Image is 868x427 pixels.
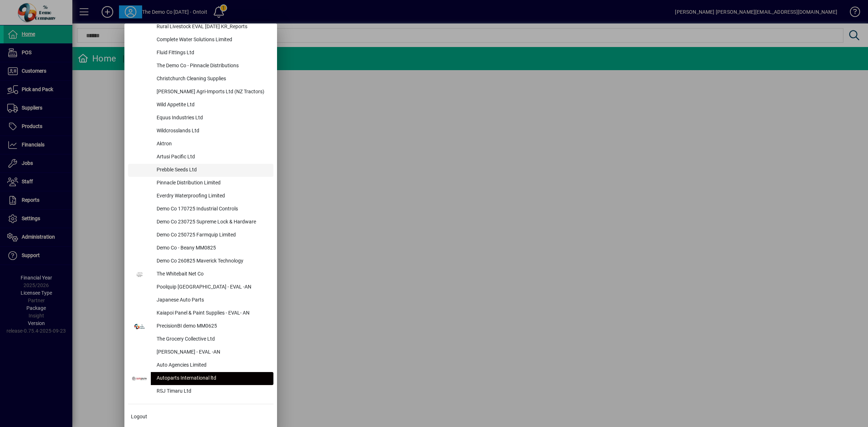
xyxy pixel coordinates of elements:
button: Demo Co - Beany MM0825 [128,242,273,255]
div: [PERSON_NAME] - EVAL -AN [151,346,273,359]
button: Wild Appetite Ltd [128,99,273,112]
button: Wildcrosslands Ltd [128,125,273,138]
div: Christchurch Cleaning Supplies [151,73,273,86]
div: PrecisionBI demo MM0625 [151,320,273,333]
div: The Grocery Collective Ltd [151,333,273,346]
button: [PERSON_NAME] Agri-Imports Ltd (NZ Tractors) [128,86,273,99]
button: Equus Industries Ltd [128,112,273,125]
button: Logout [128,410,273,423]
button: [PERSON_NAME] - EVAL -AN [128,346,273,359]
div: Auto Agencies Limited [151,359,273,372]
button: Rural Livestock EVAL [DATE] KR_Reports [128,21,273,34]
div: Equus Industries Ltd [151,112,273,125]
button: Japanese Auto Parts [128,294,273,307]
div: Wildcrosslands Ltd [151,125,273,138]
div: Aktron [151,138,273,151]
button: Autoparts International ltd [128,372,273,385]
div: Fluid Fittings Ltd [151,47,273,60]
div: Demo Co 260825 Maverick Technology [151,255,273,268]
button: The Demo Co - Pinnacle Distributions [128,60,273,73]
div: Complete Water Solutions Limited [151,34,273,47]
div: Demo Co - Beany MM0825 [151,242,273,255]
div: Autoparts International ltd [151,372,273,385]
button: Everdry Waterproofing Limited [128,190,273,203]
button: RSJ Timaru Ltd [128,385,273,398]
button: The Grocery Collective Ltd [128,333,273,346]
div: [PERSON_NAME] Agri-Imports Ltd (NZ Tractors) [151,86,273,99]
button: Artusi Pacific Ltd [128,151,273,164]
div: The Demo Co - Pinnacle Distributions [151,60,273,73]
button: The Whitebait Net Co [128,268,273,281]
button: Auto Agencies Limited [128,359,273,372]
button: Demo Co 230725 Supreme Lock & Hardware [128,216,273,229]
button: Aktron [128,138,273,151]
span: Logout [131,413,147,420]
div: Artusi Pacific Ltd [151,151,273,164]
button: Fluid Fittings Ltd [128,47,273,60]
div: Demo Co 230725 Supreme Lock & Hardware [151,216,273,229]
button: Demo Co 250725 Farmquip Limited [128,229,273,242]
div: Prebble Seeds Ltd [151,164,273,177]
div: RSJ Timaru Ltd [151,385,273,398]
div: Everdry Waterproofing Limited [151,190,273,203]
div: Poolquip [GEOGRAPHIC_DATA] - EVAL -AN [151,281,273,294]
button: Complete Water Solutions Limited [128,34,273,47]
button: Prebble Seeds Ltd [128,164,273,177]
button: Christchurch Cleaning Supplies [128,73,273,86]
div: Wild Appetite Ltd [151,99,273,112]
div: Demo Co 170725 Industrial Controls [151,203,273,216]
button: Kaiapoi Panel & Paint Supplies - EVAL- AN [128,307,273,320]
button: Pinnacle Distribution Limited [128,177,273,190]
div: Demo Co 250725 Farmquip Limited [151,229,273,242]
button: Poolquip [GEOGRAPHIC_DATA] - EVAL -AN [128,281,273,294]
div: Kaiapoi Panel & Paint Supplies - EVAL- AN [151,307,273,320]
div: Japanese Auto Parts [151,294,273,307]
div: Pinnacle Distribution Limited [151,177,273,190]
button: Demo Co 170725 Industrial Controls [128,203,273,216]
div: Rural Livestock EVAL [DATE] KR_Reports [151,21,273,34]
button: PrecisionBI demo MM0625 [128,320,273,333]
div: The Whitebait Net Co [151,268,273,281]
button: Demo Co 260825 Maverick Technology [128,255,273,268]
